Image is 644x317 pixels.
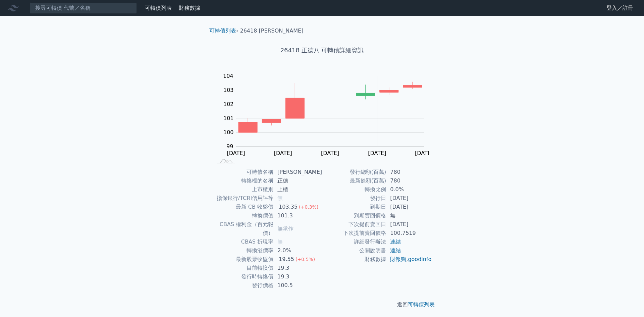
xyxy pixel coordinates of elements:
[240,27,304,35] li: 26418 [PERSON_NAME]
[209,27,238,35] li: ›
[212,255,273,264] td: 最新股票收盤價
[296,257,315,262] span: (+0.5%)
[273,272,322,281] td: 19.3
[212,185,273,194] td: 上市櫃別
[368,150,386,156] tspan: [DATE]
[226,143,233,150] tspan: 99
[386,203,432,211] td: [DATE]
[322,194,386,203] td: 發行日
[386,255,432,264] td: ,
[212,246,273,255] td: 轉換溢價率
[212,220,273,237] td: CBAS 權利金（百元報價）
[277,203,299,211] div: 103.35
[223,101,234,107] tspan: 102
[390,239,401,245] a: 連結
[386,168,432,176] td: 780
[386,176,432,185] td: 780
[204,301,440,309] p: 返回
[322,246,386,255] td: 公開說明書
[322,168,386,176] td: 發行總額(百萬)
[212,272,273,281] td: 發行時轉換價
[212,211,273,220] td: 轉換價值
[322,203,386,211] td: 到期日
[274,150,292,156] tspan: [DATE]
[209,28,236,34] a: 可轉債列表
[408,301,435,308] a: 可轉債列表
[273,185,322,194] td: 上櫃
[386,229,432,237] td: 100.7519
[212,237,273,246] td: CBAS 折現率
[415,150,433,156] tspan: [DATE]
[299,204,318,210] span: (+0.3%)
[390,256,406,262] a: 財報狗
[227,150,245,156] tspan: [DATE]
[408,256,431,262] a: goodinfo
[212,281,273,290] td: 發行價格
[277,255,296,264] div: 19.55
[273,211,322,220] td: 101.3
[212,168,273,176] td: 可轉債名稱
[322,229,386,237] td: 下次提前賣回價格
[277,239,283,245] span: 無
[386,220,432,229] td: [DATE]
[273,264,322,272] td: 19.3
[322,176,386,185] td: 最新餘額(百萬)
[321,150,339,156] tspan: [DATE]
[273,176,322,185] td: 正德
[322,185,386,194] td: 轉換比例
[277,225,293,232] span: 無承作
[386,211,432,220] td: 無
[601,3,639,13] a: 登入／註冊
[223,73,233,79] tspan: 104
[204,46,440,55] h1: 26418 正德八 可轉債詳細資訊
[223,115,234,121] tspan: 101
[386,185,432,194] td: 0.0%
[273,168,322,176] td: [PERSON_NAME]
[212,176,273,185] td: 轉換標的名稱
[322,211,386,220] td: 到期賣回價格
[223,87,234,93] tspan: 103
[322,220,386,229] td: 下次提前賣回日
[273,281,322,290] td: 100.5
[273,246,322,255] td: 2.0%
[179,5,200,11] a: 財務數據
[238,82,422,133] g: Series
[322,237,386,246] td: 詳細發行辦法
[145,5,172,11] a: 可轉債列表
[212,264,273,272] td: 目前轉換價
[223,129,234,136] tspan: 100
[212,203,273,211] td: 最新 CB 收盤價
[220,73,434,156] g: Chart
[212,194,273,203] td: 擔保銀行/TCRI信用評等
[30,2,137,14] input: 搜尋可轉債 代號／名稱
[322,255,386,264] td: 財務數據
[386,194,432,203] td: [DATE]
[277,195,283,201] span: 無
[390,247,401,254] a: 連結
